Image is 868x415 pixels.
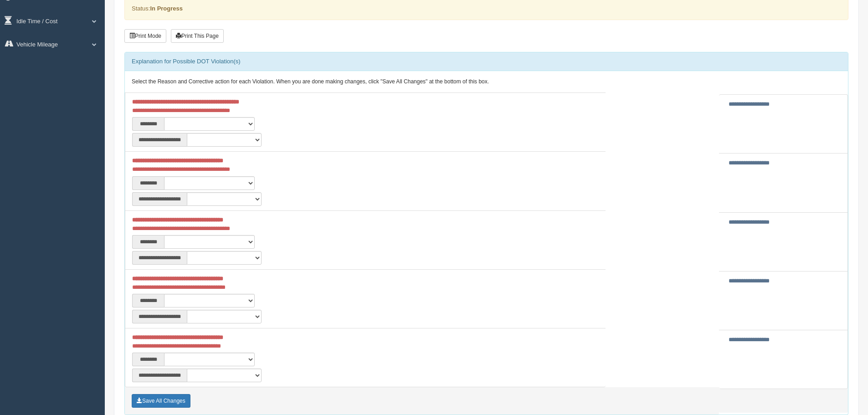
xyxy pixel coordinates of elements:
[124,29,166,43] button: Print Mode
[150,5,183,12] strong: In Progress
[171,29,224,43] button: Print This Page
[132,394,190,408] button: Save
[125,52,848,71] div: Explanation for Possible DOT Violation(s)
[125,71,848,93] div: Select the Reason and Corrective action for each Violation. When you are done making changes, cli...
